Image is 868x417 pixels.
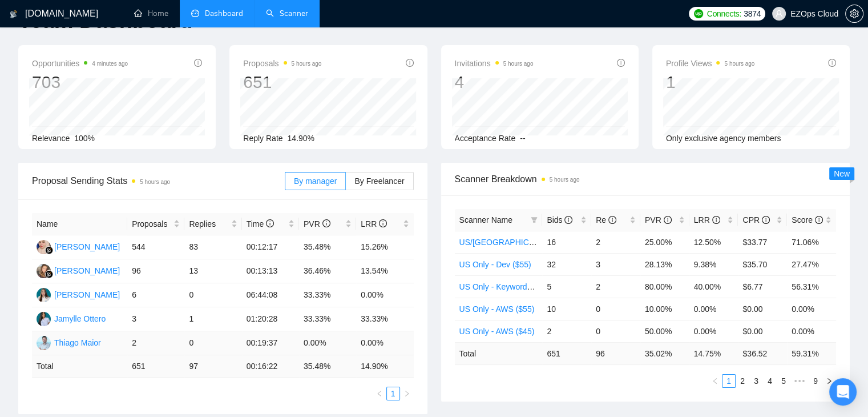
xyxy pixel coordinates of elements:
td: 33.33% [356,307,413,331]
img: NK [37,264,51,278]
li: 5 [777,374,790,388]
span: -- [520,134,525,143]
td: 32 [542,253,591,275]
td: 1 [184,307,241,331]
th: Proposals [127,213,184,235]
span: Invitations [455,57,534,70]
div: 4 [455,71,534,93]
td: Total [455,342,543,364]
span: LRR [361,219,387,228]
td: 56.31% [787,275,836,298]
td: 651 [542,342,591,364]
button: setting [845,5,863,23]
span: CPR [742,215,769,224]
span: PVR [645,215,672,224]
td: 0 [184,283,241,307]
span: 14.90% [288,134,314,143]
td: $ 36.52 [738,342,787,364]
span: left [376,390,383,397]
td: 0.00% [356,331,413,355]
time: 5 hours ago [503,61,534,67]
td: 2 [127,331,184,355]
td: 15.26% [356,235,413,259]
li: 1 [722,374,736,388]
a: US Only - Dev ($55) [459,260,531,269]
td: 3 [591,253,640,275]
div: [PERSON_NAME] [54,288,120,301]
td: 10.00% [640,298,689,320]
span: Only exclusive agency members [666,134,781,143]
button: left [373,387,386,400]
a: 1 [722,375,735,387]
time: 5 hours ago [140,179,170,185]
span: Profile Views [666,57,755,70]
span: Acceptance Rate [455,134,516,143]
li: 1 [386,387,400,400]
span: info-circle [564,216,572,224]
li: 2 [736,374,749,388]
li: 3 [749,374,763,388]
div: [PERSON_NAME] [54,264,120,277]
td: 0.00% [689,298,738,320]
span: info-circle [828,59,836,67]
div: 703 [32,71,128,93]
span: Replies [189,218,228,230]
a: searchScanner [266,9,308,18]
div: Open Intercom Messenger [829,378,857,406]
div: [PERSON_NAME] [54,240,120,253]
span: Opportunities [32,57,128,70]
td: 0.00% [689,320,738,342]
img: upwork-logo.png [694,9,703,18]
span: New [834,169,850,178]
a: 3 [750,375,762,387]
span: user [775,10,783,18]
td: 35.48 % [299,355,356,378]
td: 25.00% [640,231,689,253]
td: 50.00% [640,320,689,342]
time: 4 minutes ago [92,61,128,67]
th: Replies [184,213,241,235]
td: 544 [127,235,184,259]
img: AJ [37,240,51,254]
div: 651 [243,71,321,93]
li: Next Page [822,374,836,388]
a: 5 [777,375,790,387]
button: left [708,374,722,388]
td: 35.48% [299,235,356,259]
span: left [712,378,718,384]
td: 0 [591,320,640,342]
img: gigradar-bm.png [45,270,53,278]
td: 2 [591,231,640,253]
a: US Only - AWS ($55) [459,304,535,314]
span: info-circle [664,216,672,224]
a: homeHome [134,9,168,18]
td: $0.00 [738,320,787,342]
span: Bids [547,215,572,224]
td: Total [32,355,127,378]
a: 9 [809,375,822,387]
td: 14.75 % [689,342,738,364]
img: JO [37,312,51,326]
td: 0.00% [787,298,836,320]
span: dashboard [191,9,199,17]
td: 16 [542,231,591,253]
li: Previous Page [708,374,722,388]
td: 10 [542,298,591,320]
time: 5 hours ago [292,61,322,67]
td: 06:44:08 [242,283,299,307]
td: 2 [591,275,640,298]
span: 3874 [744,7,761,20]
button: right [400,387,414,400]
span: info-circle [322,219,330,227]
td: 96 [591,342,640,364]
span: LRR [694,215,720,224]
td: 9.38% [689,253,738,275]
td: 0.00% [787,320,836,342]
span: Re [596,215,616,224]
td: 28.13% [640,253,689,275]
td: $0.00 [738,298,787,320]
span: right [403,390,410,397]
span: filter [531,216,538,223]
span: info-circle [617,59,625,67]
span: filter [528,211,540,228]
